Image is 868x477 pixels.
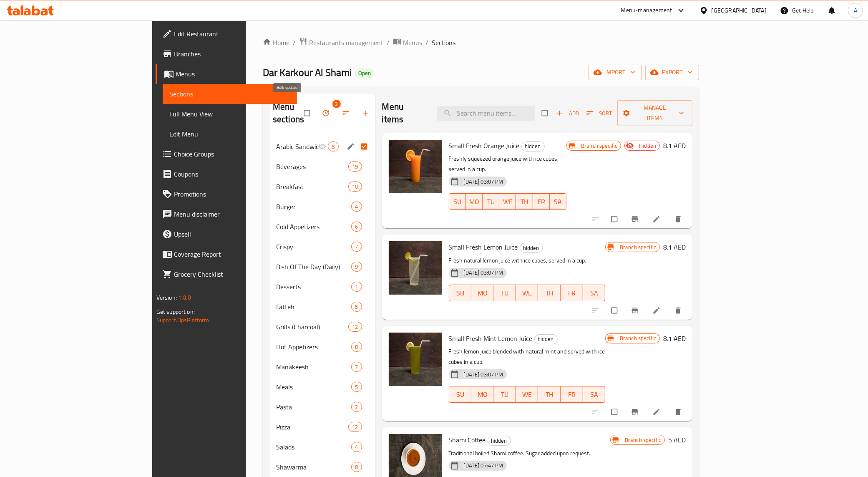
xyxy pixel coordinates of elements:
[466,193,483,210] button: MO
[449,241,518,253] span: Small Fresh Lemon Juice
[626,210,646,228] button: Branch-specific-item
[352,203,361,211] span: 4
[449,386,471,403] button: SU
[460,462,507,469] span: [DATE] 07:47 PM
[351,342,362,352] div: items
[606,303,624,318] span: Select to update
[652,408,662,416] a: Edit menu item
[561,386,583,403] button: FR
[351,262,362,272] div: items
[425,38,428,48] li: /
[174,249,291,259] span: Coverage Report
[269,197,375,217] div: Burger4
[854,6,857,15] span: A
[663,241,686,253] h6: 8.1 AED
[669,301,689,320] button: delete
[176,69,291,79] span: Menus
[156,264,297,284] a: Grocery Checklist
[299,37,383,48] a: Restaurants management
[536,196,546,208] span: FR
[351,402,362,412] div: items
[351,242,362,252] div: items
[460,371,507,379] span: [DATE] 03:07 PM
[357,104,377,122] button: Add section
[581,107,617,120] span: Sort items
[652,306,662,315] a: Edit menu item
[497,287,513,299] span: TU
[351,302,362,312] div: items
[156,24,297,44] a: Edit Restaurant
[263,37,699,48] nav: breadcrumb
[156,292,177,303] span: Version:
[449,255,605,266] p: Fresh natural lemon juice with ice cubes, served in a cup.
[276,302,351,312] span: Fatteh
[276,242,351,252] span: Crispy
[586,389,602,401] span: SA
[332,100,341,108] span: 2
[497,389,513,401] span: TU
[352,443,361,451] span: 4
[276,322,348,332] span: Grills (Charcoal)
[352,343,361,351] span: 8
[453,389,468,401] span: SU
[269,297,375,317] div: Fatteh5
[355,70,374,77] span: Open
[276,222,351,232] div: Cold Appetizers
[276,282,351,292] span: Desserts
[169,89,291,99] span: Sections
[584,107,614,120] button: Sort
[564,287,580,299] span: FR
[520,243,543,253] div: hidden
[621,5,672,15] div: Menu-management
[460,269,507,277] span: [DATE] 03:07 PM
[519,196,529,208] span: TH
[174,169,291,179] span: Coupons
[352,283,361,291] span: 1
[351,462,362,472] div: items
[352,383,361,391] span: 5
[493,285,516,301] button: TU
[550,193,566,210] button: SA
[174,209,291,219] span: Menu disclaimer
[156,184,297,204] a: Promotions
[156,204,297,224] a: Menu disclaimer
[621,436,664,444] span: Branch specific
[352,403,361,411] span: 2
[534,334,558,344] div: hidden
[276,141,318,151] span: Arabic Sandwich
[351,382,362,392] div: items
[276,162,348,172] span: Beverages
[156,164,297,184] a: Coupons
[276,342,351,352] span: Hot Appetizers
[156,224,297,244] a: Upsell
[471,285,494,301] button: MO
[626,403,646,421] button: Branch-specific-item
[626,301,646,320] button: Branch-specific-item
[269,417,375,437] div: Pizza12
[389,333,442,386] img: Small Fresh Mint Lemon Juice
[269,457,375,477] div: Shawarma8
[269,437,375,457] div: Salads4
[521,141,545,151] div: hidden
[453,287,468,299] span: SU
[541,287,557,299] span: TH
[276,442,351,452] span: Salads
[712,6,767,15] div: [GEOGRAPHIC_DATA]
[437,106,535,121] input: search
[269,377,375,397] div: Meals5
[299,105,317,121] span: Select all sections
[617,100,692,126] button: Manage items
[393,37,422,48] a: Menus
[276,182,348,192] div: Breakfast
[520,243,543,253] span: hidden
[652,215,662,223] a: Edit menu item
[389,140,442,193] img: Small Fresh Orange Juice
[163,104,297,124] a: Full Menu View
[156,64,297,84] a: Menus
[156,244,297,264] a: Coverage Report
[538,386,561,403] button: TH
[561,285,583,301] button: FR
[624,103,686,124] span: Manage items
